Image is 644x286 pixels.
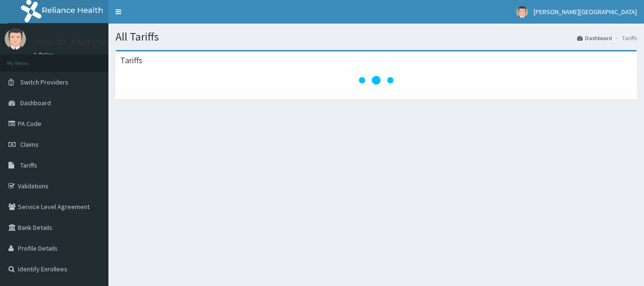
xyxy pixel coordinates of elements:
[20,99,51,107] span: Dashboard
[20,78,68,86] span: Switch Providers
[357,61,395,99] svg: audio-loading
[20,140,39,149] span: Claims
[613,34,637,42] li: Tariffs
[120,56,142,65] h3: Tariffs
[20,161,37,169] span: Tariffs
[5,28,26,50] img: User Image
[516,6,528,18] img: User Image
[534,8,637,16] span: [PERSON_NAME][GEOGRAPHIC_DATA]
[577,34,612,42] a: Dashboard
[33,38,173,47] p: [PERSON_NAME][GEOGRAPHIC_DATA]
[33,51,56,58] a: Online
[116,31,637,43] h1: All Tariffs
